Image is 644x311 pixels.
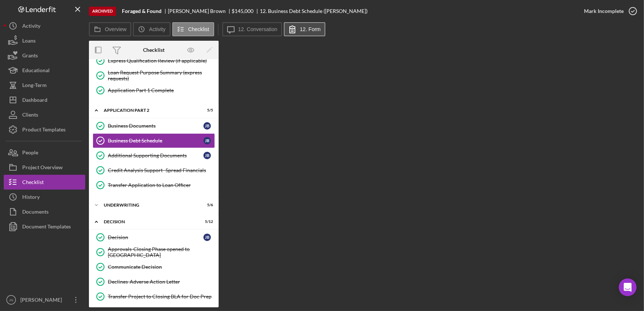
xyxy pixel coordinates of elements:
div: Mark Incomplete [584,4,624,19]
a: Credit Analysis Support- Spread Financials [93,163,215,178]
div: Credit Analysis Support- Spread Financials [108,167,215,173]
div: Decision [104,220,195,224]
b: Foraged & Found [122,8,162,14]
div: Checklist [143,47,165,53]
a: Declines-Adverse Action Letter [93,274,215,289]
div: J B [203,122,211,130]
div: Business Documents [108,123,203,129]
label: Overview [105,26,126,32]
button: Grants [4,48,85,63]
div: People [22,145,38,162]
a: Business DocumentsJB [93,118,215,133]
button: History [4,190,85,204]
div: J B [203,152,211,159]
a: DecisionJB [93,230,215,245]
button: Long-Term [4,78,85,93]
a: Business Debt ScheduleJB [93,133,215,148]
div: Transfer Application to Loan Officer [108,182,215,188]
div: $145,000 [232,8,254,14]
a: Transfer Application to Loan Officer [93,178,215,193]
text: JN [9,298,13,302]
div: Project Overview [22,160,63,177]
button: Activity [4,19,85,33]
div: 5 / 12 [200,220,213,224]
div: Long-Term [22,78,47,94]
div: Grants [22,48,38,65]
div: Express Qualification Review (if applicable) [108,58,215,64]
label: 12. Conversation [238,26,278,32]
div: J B [203,137,211,144]
button: People [4,145,85,160]
div: Application Part 2 [104,108,195,113]
div: Underwriting [104,203,195,207]
div: Dashboard [22,93,47,109]
button: Project Overview [4,160,85,175]
div: History [22,190,40,206]
a: Additional Supporting DocumentsJB [93,148,215,163]
a: Loan Request Purpose Summary (express requests) [93,68,215,83]
button: Documents [4,204,85,219]
label: Checklist [188,26,209,32]
div: Loan Request Purpose Summary (express requests) [108,70,215,81]
button: Product Templates [4,122,85,137]
a: Transfer Project to Closing BLA for Doc Prep [93,289,215,304]
button: Checklist [172,22,214,36]
div: 5 / 5 [200,108,213,113]
div: Additional Supporting Documents [108,153,203,158]
div: Checklist [22,175,44,191]
div: Activity [22,19,40,35]
button: JN[PERSON_NAME] [4,292,85,307]
div: Educational [22,63,50,80]
button: Educational [4,63,85,78]
button: 12. Conversation [222,22,282,36]
div: Communicate Decision [108,264,215,270]
div: Business Debt Schedule [108,138,203,144]
button: Mark Incomplete [577,4,640,19]
button: 12. Form [284,22,325,36]
div: 12. Business Debt Schedule ([PERSON_NAME]) [260,8,368,14]
div: Archived [89,7,116,16]
div: Declines-Adverse Action Letter [108,279,215,285]
button: Loans [4,33,85,48]
a: Approvals-Closing Phase opened to [GEOGRAPHIC_DATA] [93,245,215,260]
a: Express Qualification Review (if applicable) [93,53,215,68]
a: Communicate Decision [93,260,215,274]
div: Open Intercom Messenger [619,278,637,296]
div: Transfer Project to Closing BLA for Doc Prep [108,294,215,300]
div: Application Part 1 Complete [108,87,215,93]
div: Clients [22,107,38,124]
div: Decision [108,234,203,240]
a: Application Part 1 Complete [93,83,215,98]
div: Documents [22,204,49,221]
button: Checklist [4,175,85,190]
label: Activity [149,26,165,32]
button: Dashboard [4,93,85,107]
div: J B [203,234,211,241]
div: Product Templates [22,122,66,139]
div: Approvals-Closing Phase opened to [GEOGRAPHIC_DATA] [108,246,215,258]
button: Overview [89,22,131,36]
div: [PERSON_NAME] [19,292,67,309]
label: 12. Form [300,26,321,32]
div: 5 / 6 [200,203,213,207]
div: Loans [22,33,36,50]
button: Document Templates [4,219,85,234]
div: Document Templates [22,219,71,236]
div: [PERSON_NAME] Brown [168,8,232,14]
button: Activity [133,22,170,36]
button: Clients [4,107,85,122]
